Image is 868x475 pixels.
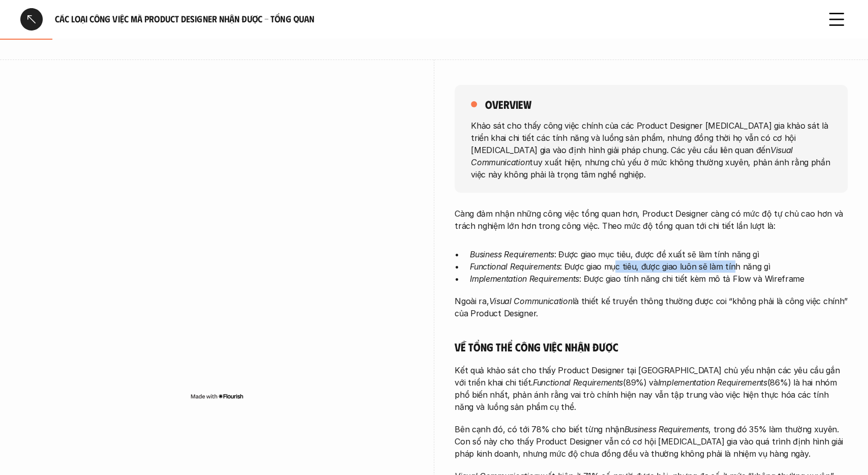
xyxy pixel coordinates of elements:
h5: overview [485,97,531,111]
p: Càng đảm nhận những công việc tổng quan hơn, Product Designer càng có mức độ tự chủ cao hơn và tr... [455,207,848,232]
em: Visual Communication [489,296,572,306]
p: : Được giao tính năng chi tiết kèm mô tả Flow và Wireframe [470,273,848,285]
em: Functional Requirements [470,261,560,272]
p: : Được giao mục tiêu, được giao luôn sẽ làm tính năng gì [470,260,848,273]
em: Business Requirements [624,424,708,434]
iframe: Interactive or visual content [20,85,413,390]
img: Made with Flourish [190,392,244,400]
p: Kết quả khảo sát cho thấy Product Designer tại [GEOGRAPHIC_DATA] chủ yếu nhận các yêu cầu gắn với... [455,364,848,413]
p: : Được giao mục tiêu, được đề xuất sẽ làm tính năng gì [470,248,848,260]
p: Khảo sát cho thấy công việc chính của các Product Designer [MEDICAL_DATA] gia khảo sát là triển k... [471,119,831,180]
h5: Về tổng thể công việc nhận được [455,340,848,354]
h6: Các loại công việc mà Product Designer nhận được - Tổng quan [55,13,813,25]
em: Implementation Requirements [658,377,767,388]
em: Visual Communication [471,144,795,167]
em: Business Requirements [470,249,554,259]
em: Implementation Requirements [470,274,579,284]
p: Ngoài ra, là thiết kế truyền thông thường được coi “không phải là công việc chính” của Product De... [455,295,848,319]
em: Functional Requirements [533,377,623,388]
p: Bên cạnh đó, có tới 78% cho biết từng nhận , trong đó 35% làm thường xuyên. Con số này cho thấy P... [455,423,848,460]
